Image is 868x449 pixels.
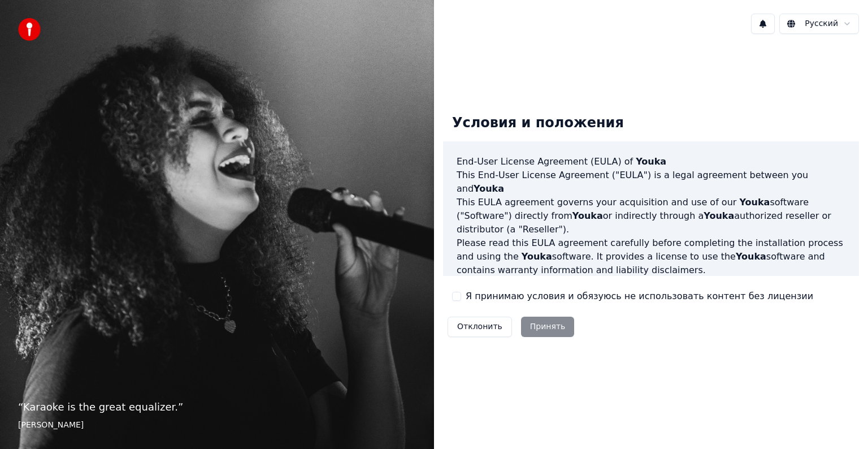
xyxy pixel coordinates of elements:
[704,210,734,221] span: Youka
[448,317,512,337] button: Отклонить
[443,105,633,141] div: Условия и положения
[736,251,766,262] span: Youka
[572,210,603,221] span: Youka
[457,169,845,196] p: This End-User License Agreement ("EULA") is a legal agreement between you and
[522,251,552,262] span: Youka
[466,290,813,303] label: Я принимаю условия и обязуюсь не использовать контент без лицензии
[457,236,845,277] p: Please read this EULA agreement carefully before completing the installation process and using th...
[18,420,416,431] footer: [PERSON_NAME]
[636,156,666,167] span: Youka
[739,197,770,208] span: Youka
[474,183,504,194] span: Youka
[18,399,416,415] p: “ Karaoke is the great equalizer. ”
[18,18,41,41] img: youka
[457,155,845,169] h3: End-User License Agreement (EULA) of
[457,196,845,236] p: This EULA agreement governs your acquisition and use of our software ("Software") directly from o...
